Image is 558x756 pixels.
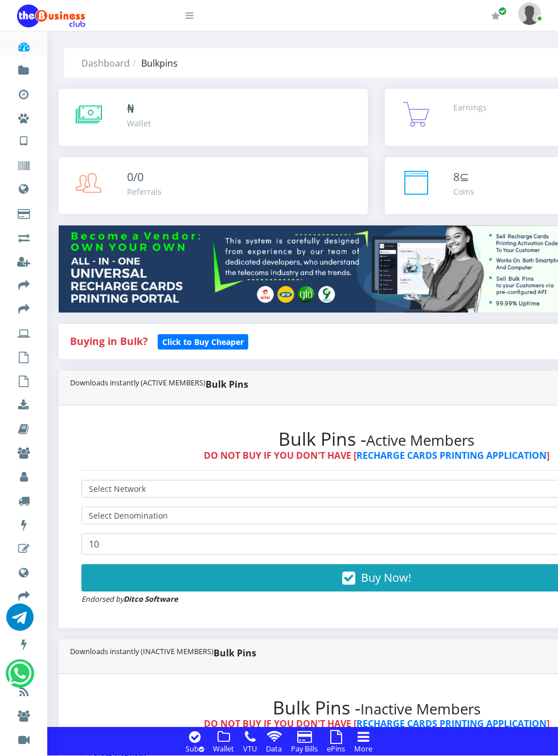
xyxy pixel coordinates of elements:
a: Business Seminar [17,652,30,680]
a: Click to Buy Cheaper [158,334,248,348]
a: Services [17,628,30,656]
div: Referrals [127,186,162,198]
span: Renew/Upgrade Subscription [498,7,507,15]
a: Dashboard [17,31,30,58]
a: International VTU [43,142,138,161]
a: RECHARGE CARDS PRINTING APPLICATION [356,449,547,462]
a: Sponsor a Post [17,533,30,560]
img: User [518,2,541,24]
a: ePins [323,742,348,754]
a: Share Sponsored Posts [17,581,30,608]
div: ⊆ [453,169,474,186]
a: 0/0 Referrals [59,157,368,214]
a: Data [262,742,285,754]
small: Downloads instantly (INACTIVE MEMBERS) [70,646,214,657]
span: Buy Now! [361,570,411,585]
small: Data [266,743,282,754]
small: Active Members [366,430,474,450]
i: Renew/Upgrade Subscription [491,11,500,20]
a: Cable TV, Electricity [17,198,30,225]
a: Transfer to Wallet [17,270,30,297]
a: Transactions [17,79,30,106]
a: Services [17,509,30,536]
a: Chat for support [6,612,34,631]
a: Download Software [17,389,30,417]
span: 8 [453,169,459,184]
a: Buy Bulk Pins [17,342,30,369]
a: Chat for support [8,668,31,687]
a: Business Groups [17,437,30,465]
a: Miscellaneous Payments [17,102,30,130]
a: Fund wallet [17,55,30,82]
strong: DO NOT BUY IF YOU DON'T HAVE [ ] [204,449,549,462]
a: RECHARGE CARDS PRINTING APPLICATION [356,717,547,730]
strong: DO NOT BUY IF YOU DON'T HAVE [ ] [204,717,549,730]
div: Earnings [453,101,487,113]
small: ePins [327,743,345,754]
a: Buy Bulk VTU Pins [17,365,30,393]
small: Downloads instantly (ACTIVE MEMBERS) [70,377,206,388]
a: VTU [17,125,30,154]
small: Sub [186,743,204,754]
small: Endorsed by [81,594,178,604]
a: Products [17,485,30,512]
b: Click to Buy Cheaper [162,336,244,347]
a: Business Videos [17,724,30,751]
a: Business Materials [17,413,30,441]
a: Wallet [210,742,237,754]
a: Sub [182,742,207,754]
strong: Ditco Software [124,594,178,604]
a: Nigerian VTU [43,125,138,145]
a: Business Forum [17,700,30,728]
a: Business Articles [17,676,30,704]
small: Wallet [213,743,234,754]
small: Inactive Members [360,699,481,719]
div: Coins [453,186,474,198]
img: Logo [17,5,85,27]
a: ₦ Wallet [59,89,368,146]
a: Business Profiles [17,461,30,488]
small: More [354,743,372,754]
a: Transfer to Bank [17,294,30,321]
div: ₦ [127,100,151,117]
a: Airtime -2- Cash [17,222,30,249]
a: Dashboard [81,57,130,69]
small: VTU [243,743,257,754]
a: Promote a Site/Link [17,557,30,584]
small: Pay Bills [291,743,318,754]
li: Bulkpins [130,56,178,70]
a: VTU [240,742,260,754]
a: Print Recharge Cards [17,318,30,345]
div: Wallet [127,117,151,129]
a: Data [17,173,30,202]
a: Register a Referral [17,246,30,273]
a: Pay Bills [288,742,321,754]
strong: Buying in Bulk? [70,334,147,348]
a: Vouchers [17,150,30,178]
span: 0/0 [127,169,143,184]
